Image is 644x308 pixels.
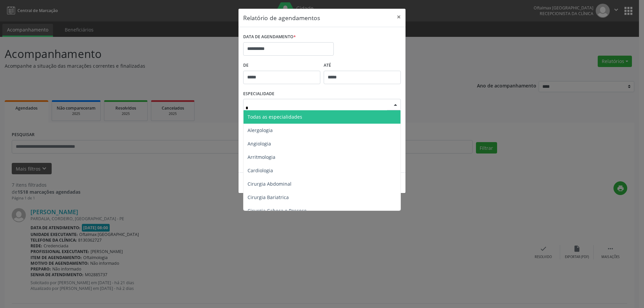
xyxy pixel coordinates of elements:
span: Todas as especialidades [248,114,302,120]
span: Cirurgia Bariatrica [248,194,289,200]
span: Cardiologia [248,167,273,174]
label: DATA DE AGENDAMENTO [243,32,296,42]
span: Cirurgia Abdominal [248,181,291,187]
h5: Relatório de agendamentos [243,13,320,22]
span: Alergologia [248,127,273,133]
span: Arritmologia [248,154,275,160]
label: De [243,60,320,71]
button: Close [392,9,406,25]
label: ESPECIALIDADE [243,89,274,99]
span: Cirurgia Cabeça e Pescoço [248,207,307,214]
label: ATÉ [324,60,401,71]
span: Angiologia [248,140,271,147]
